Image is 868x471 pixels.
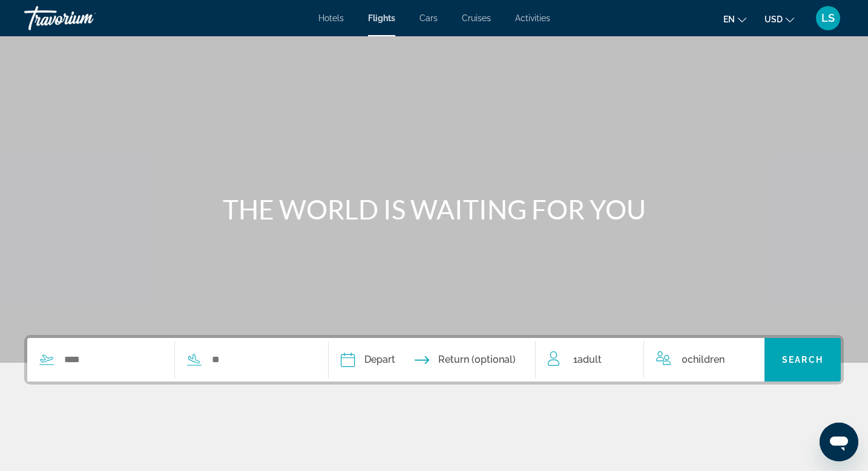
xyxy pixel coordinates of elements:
[462,13,491,23] a: Cruises
[723,15,735,24] span: en
[723,10,746,28] button: Change language
[27,338,841,382] div: Search widget
[318,13,344,23] a: Hotels
[782,355,823,365] span: Search
[24,2,145,34] a: Travorium
[688,354,725,365] span: Children
[207,193,661,225] h1: THE WORLD IS WAITING FOR YOU
[341,338,395,382] button: Depart date
[419,13,438,23] a: Cars
[438,351,516,368] span: Return (optional)
[764,15,783,24] span: USD
[577,354,602,365] span: Adult
[764,338,841,382] button: Search
[821,12,835,24] span: LS
[682,351,725,368] span: 0
[573,351,602,368] span: 1
[820,423,858,461] iframe: Button to launch messaging window
[536,338,764,382] button: Travelers: 1 adult, 0 children
[368,13,395,23] a: Flights
[415,338,516,382] button: Return date
[812,5,844,31] button: User Menu
[515,13,550,23] a: Activities
[764,10,794,28] button: Change currency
